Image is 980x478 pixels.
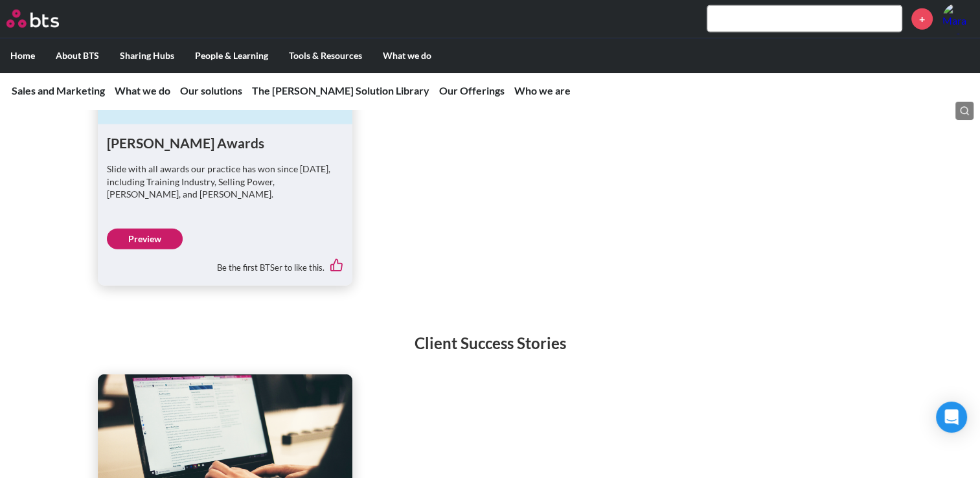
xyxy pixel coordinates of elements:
img: Mara Georgopoulou [942,3,974,34]
a: What we do [115,84,170,97]
a: Our Offerings [439,84,505,97]
a: Profile [942,3,974,34]
label: Sharing Hubs [109,39,185,73]
a: Who we are [514,84,571,97]
p: Slide with all awards our practice has won since [DATE], including Training Industry, Selling Pow... [107,163,343,201]
label: About BTS [45,39,109,73]
div: Be the first BTSer to like this. [107,249,343,277]
a: Go home [6,10,83,28]
img: BTS Logo [6,10,59,28]
a: Sales and Marketing [12,84,105,97]
label: Tools & Resources [279,39,372,73]
div: Open Intercom Messenger [936,402,967,433]
a: Preview [107,229,183,249]
a: The [PERSON_NAME] Solution Library [252,84,429,97]
label: What we do [372,39,442,73]
a: Our solutions [180,84,242,97]
label: People & Learning [185,39,279,73]
a: + [911,8,933,30]
h1: [PERSON_NAME] Awards [107,133,343,152]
